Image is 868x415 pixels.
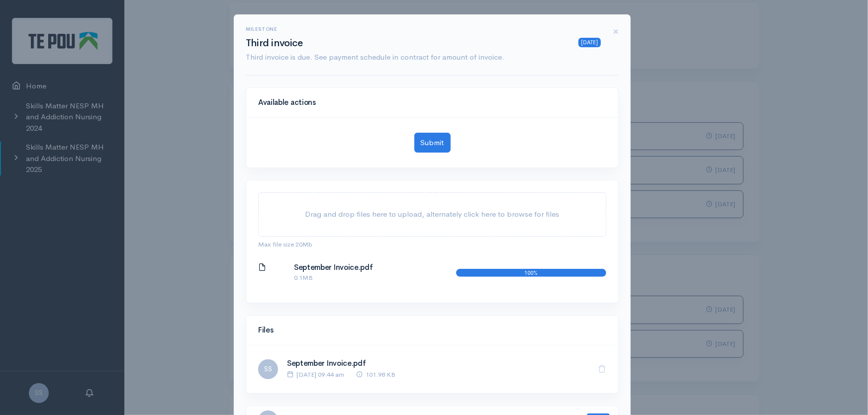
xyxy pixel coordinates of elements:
[344,369,395,380] div: 101.98 KB
[456,269,606,277] span: 100%
[613,24,619,39] span: ×
[258,326,606,334] h4: Files
[258,237,606,249] div: Max file size 20Mb
[258,98,606,107] h4: Available actions
[287,358,366,368] a: September Invoice.pdf
[246,52,601,63] p: Third invoice is due. See payment schedule in contract for amount of invoice.
[246,38,601,49] h2: Third invoice
[414,133,451,153] button: Submit
[287,369,344,380] div: [DATE] 09:44 am
[305,209,560,219] span: Drag and drop files here to upload, alternately click here to browse for files
[258,359,278,379] div: Added by Shivika Singh
[294,263,444,272] h4: September Invoice.pdf
[258,359,278,379] span: SS
[294,273,444,283] p: MB
[579,38,601,47] div: [DATE]
[294,273,302,282] strong: 0.1
[246,26,277,32] span: Milestone
[613,26,619,38] button: Close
